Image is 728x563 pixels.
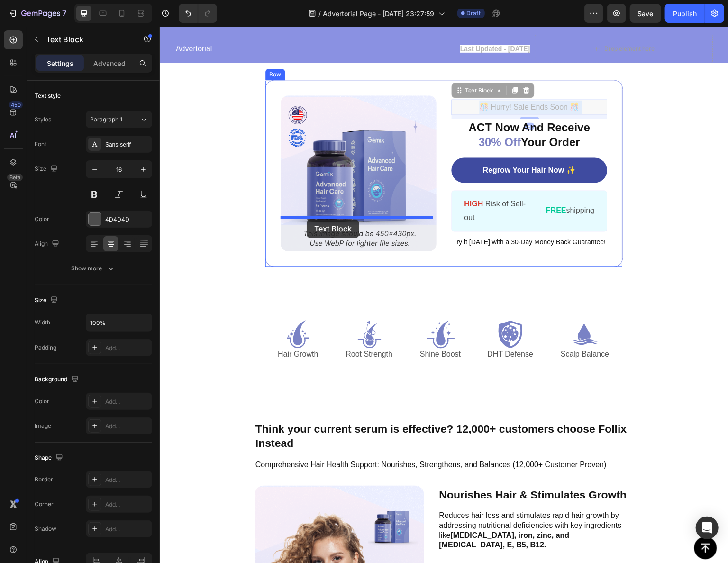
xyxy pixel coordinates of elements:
[105,422,150,431] div: Add...
[673,9,697,18] div: Publish
[35,397,49,406] div: Color
[93,58,126,68] p: Advanced
[179,4,217,23] div: Undo/Redo
[35,373,81,386] div: Background
[7,174,23,181] div: Beta
[160,27,728,563] iframe: Design area
[35,260,152,277] button: Show more
[323,9,435,18] span: Advertorial Page - [DATE] 23:27:59
[72,264,116,273] div: Show more
[105,140,150,149] div: Sans-serif
[35,475,53,484] div: Border
[35,294,60,307] div: Size
[90,115,122,124] span: Paragraph 1
[696,517,719,539] div: Open Intercom Messenger
[86,314,152,331] input: Auto
[86,111,152,128] button: Paragraph 1
[35,238,61,250] div: Align
[467,9,481,18] span: Draft
[46,34,127,45] p: Text Block
[35,500,54,508] div: Corner
[35,525,56,533] div: Shadow
[105,215,150,224] div: 4D4D4D
[105,525,150,534] div: Add...
[105,397,150,406] div: Add...
[35,215,49,223] div: Color
[105,344,150,352] div: Add...
[35,115,51,124] div: Styles
[35,163,60,175] div: Size
[35,92,61,100] div: Text style
[35,318,50,327] div: Width
[47,58,73,68] p: Settings
[35,452,65,464] div: Shape
[4,4,71,23] button: 7
[105,500,150,509] div: Add...
[35,422,51,430] div: Image
[665,4,705,23] button: Publish
[35,343,56,352] div: Padding
[630,4,661,23] button: Save
[35,140,46,148] div: Font
[319,9,321,18] span: /
[62,8,66,19] p: 7
[9,101,23,109] div: 450
[105,476,150,484] div: Add...
[638,9,654,18] span: Save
